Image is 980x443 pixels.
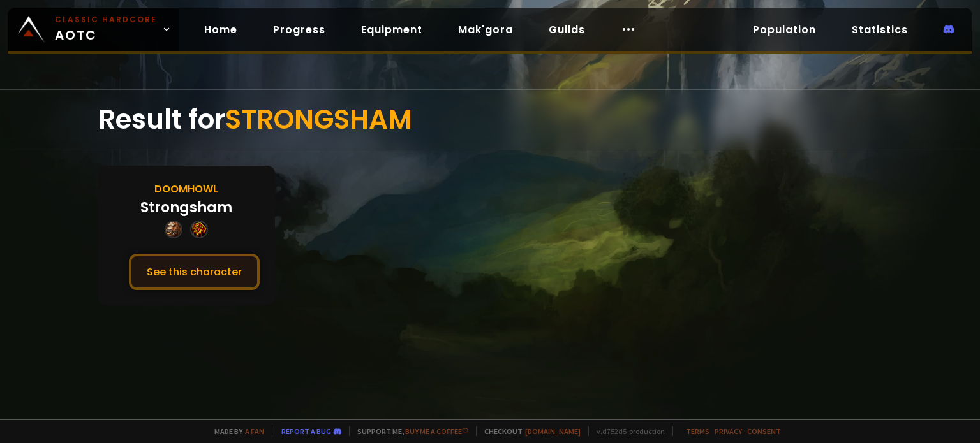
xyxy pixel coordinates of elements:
a: Equipment [351,17,433,43]
span: Checkout [476,426,581,436]
a: Population [743,17,826,43]
a: Classic HardcoreAOTC [8,8,179,51]
a: Progress [263,17,336,43]
a: Terms [686,426,709,436]
a: Privacy [715,426,742,436]
span: Support me, [349,426,468,436]
span: v. d752d5 - production [588,426,665,436]
a: Report a bug [281,426,331,436]
a: Buy me a coffee [405,426,468,436]
div: Strongsham [140,197,232,218]
small: Classic Hardcore [55,14,157,25]
a: [DOMAIN_NAME] [525,426,581,436]
a: a fan [245,426,264,436]
span: STRONGSHAM [225,101,412,138]
a: Consent [747,426,781,436]
div: Doomhowl [154,181,218,197]
a: Guilds [538,17,595,43]
a: Mak'gora [448,17,523,43]
a: Home [194,17,248,43]
span: AOTC [55,14,157,45]
button: See this character [129,254,260,290]
span: Made by [207,426,264,436]
a: Statistics [842,17,918,43]
div: Result for [98,90,882,150]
